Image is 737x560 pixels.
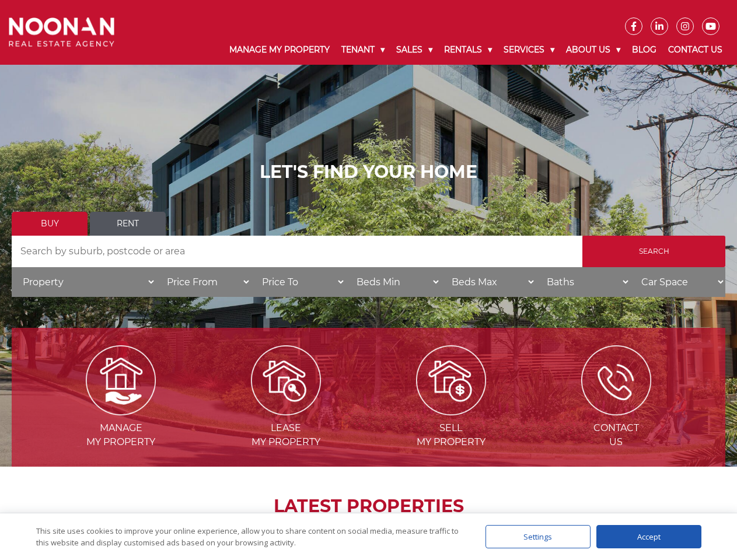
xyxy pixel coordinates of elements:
input: Search [582,236,725,267]
a: Rentals [438,35,498,65]
span: Sell my Property [370,421,533,449]
a: ICONS ContactUs [535,374,697,447]
a: Services [498,35,560,65]
h1: LET'S FIND YOUR HOME [12,162,725,183]
span: Manage my Property [40,421,202,449]
img: Manage my Property [86,345,156,415]
div: Accept [596,525,701,548]
div: Settings [485,525,591,548]
h2: LATEST PROPERTIES [41,496,696,517]
a: Rent [90,212,166,236]
img: Lease my property [251,345,321,415]
a: Sell my property Sellmy Property [370,374,533,447]
a: Blog [626,35,662,65]
a: Buy [12,212,88,236]
a: Manage my Property Managemy Property [40,374,202,447]
span: Contact Us [535,421,697,449]
img: Sell my property [416,345,486,415]
span: Lease my Property [205,421,368,449]
a: Lease my property Leasemy Property [205,374,368,447]
a: About Us [560,35,626,65]
a: Contact Us [662,35,728,65]
a: Tenant [336,35,390,65]
input: Search by suburb, postcode or area [12,236,582,267]
a: Manage My Property [223,35,336,65]
div: This site uses cookies to improve your online experience, allow you to share content on social me... [36,525,462,548]
img: ICONS [581,345,651,415]
img: Noonan Real Estate Agency [9,17,114,47]
a: Sales [390,35,438,65]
